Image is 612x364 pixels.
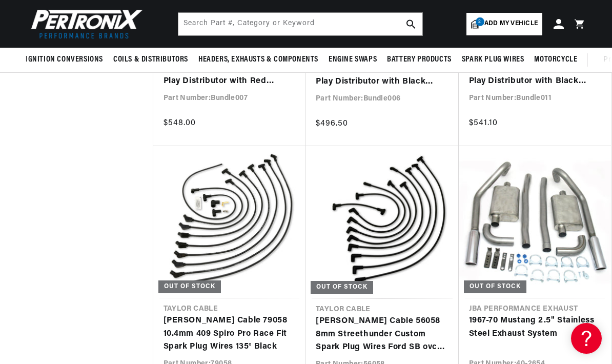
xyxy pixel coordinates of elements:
[164,49,296,88] a: Pertronix Bundle007 Ignition Kit includes Ford SB Billet Plug n Play Distributor with Red [DEMOGR...
[108,48,193,72] summary: Coils & Distributors
[329,54,377,65] span: Engine Swaps
[466,13,542,35] a: 2Add my vehicle
[198,54,318,65] span: Headers, Exhausts & Components
[462,54,524,65] span: Spark Plug Wires
[113,54,188,65] span: Coils & Distributors
[387,54,452,65] span: Battery Products
[382,48,457,72] summary: Battery Products
[193,48,323,72] summary: Headers, Exhausts & Components
[457,48,529,72] summary: Spark Plug Wires
[484,19,538,29] span: Add my vehicle
[316,315,448,354] a: [PERSON_NAME] Cable 56058 8mm Streethunder Custom Spark Plug Wires Ford SB ovc 135 deg HEI
[323,48,382,72] summary: Engine Swaps
[164,314,296,354] a: [PERSON_NAME] Cable 79058 10.4mm 409 Spiro Pro Race Fit Spark Plug Wires 135° Black
[316,49,448,89] a: Pertronix Bundle006 Ignition Kit includes Ford SB Billet Plug n Play Distributor with Black [DEMO...
[26,6,144,42] img: Pertronix
[476,17,484,26] span: 2
[26,54,103,65] span: Ignition Conversions
[469,314,601,340] a: 1967-70 Mustang 2.5" Stainless Steel Exhaust System
[400,13,422,35] button: search button
[178,13,422,35] input: Search Part #, Category or Keyword
[469,49,601,88] a: Pertronix Bundle011 Ignition Kit includes Ford SB Billet Plug n Play Distributor with Black [DEMO...
[26,48,108,72] summary: Ignition Conversions
[534,54,577,65] span: Motorcycle
[529,48,582,72] summary: Motorcycle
